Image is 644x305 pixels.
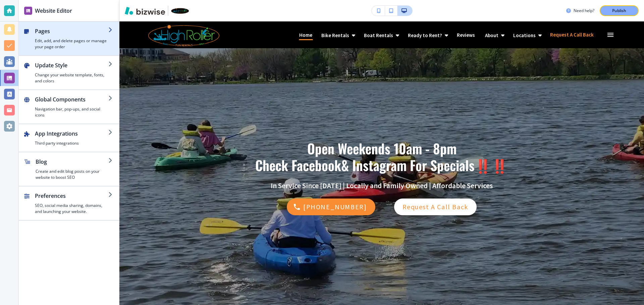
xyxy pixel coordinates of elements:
p: Open Weekends 10am - 8pm [255,140,508,157]
img: High Roller Fun Rentals [146,21,246,48]
div: (262) 524-4008 [287,199,375,215]
h2: Global Components [35,95,108,103]
button: Global ComponentsNavigation bar, pop-ups, and social icons [19,90,119,124]
h2: Blog [36,158,108,166]
h4: Create and edit blog posts on your website to boost SEO [36,168,108,180]
img: Your Logo [171,8,189,14]
h2: Update Style [35,61,108,69]
button: Toggle hamburger navigation menu [603,27,618,42]
p: About [485,33,498,38]
h2: App Integrations [35,130,108,138]
a: [PHONE_NUMBER] [287,199,375,215]
p: Locations [513,33,536,38]
h3: Need help? [574,8,594,14]
button: BlogCreate and edit blog posts on your website to boost SEO [19,152,119,186]
h4: SEO, social media sharing, domains, and launching your website. [35,203,108,215]
button: PagesEdit, add, and delete pages or manage your page order [19,22,119,55]
span: In Service Since [DATE] | Locally and Family Owned | Affordable Services [271,181,493,190]
img: Bizwise Logo [125,7,165,15]
h4: Edit, add, and delete pages or manage your page order [35,38,108,50]
h2: Preferences [35,192,108,200]
p: Check Facebook& Instagram For Specials‼️‼️ [255,157,508,174]
p: Publish [612,8,626,14]
h2: Pages [35,27,108,35]
p: Request A Call Back [550,31,595,39]
p: Bike Rentals [321,33,349,38]
div: Request A Call Back [394,199,477,215]
h2: Website Editor [35,7,72,15]
div: Bike Rentals [321,29,364,40]
h4: Navigation bar, pop-ups, and social icons [35,106,108,118]
img: editor icon [24,7,32,15]
p: Request A Call Back [402,202,468,212]
p: Reviews [457,32,476,37]
button: Update StyleChange your website template, fonts, and colors [19,56,119,89]
p: Boat Rentals [364,33,393,38]
div: Ready to Rent? [408,29,457,40]
p: Ready to Rent? [408,33,442,38]
h4: Change your website template, fonts, and colors [35,72,108,84]
p: [PHONE_NUMBER] [303,202,367,212]
div: About [485,29,513,40]
button: PreferencesSEO, social media sharing, domains, and launching your website. [19,186,119,220]
div: Boat Rentals [364,29,408,40]
div: Locations [513,29,550,40]
p: Home [299,32,313,37]
button: Publish [600,5,639,16]
h4: Third party integrations [35,140,108,146]
button: App IntegrationsThird party integrations [19,124,119,152]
